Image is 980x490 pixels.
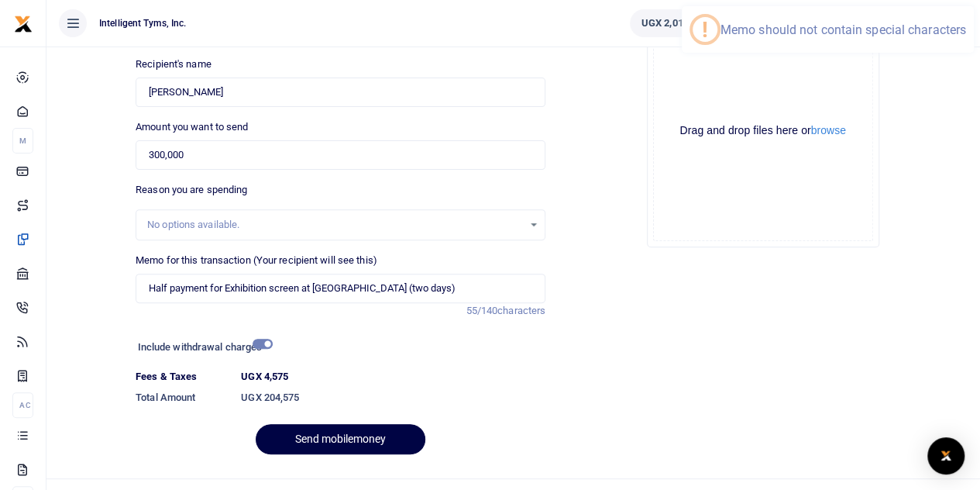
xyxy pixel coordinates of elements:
[256,424,425,454] button: Send mobilemoney
[136,119,248,135] label: Amount you want to send
[14,15,33,33] img: logo-small
[147,217,523,233] div: No options available.
[93,16,192,30] span: Intelligent Tyms, Inc.
[136,274,545,303] input: Enter extra information
[702,17,708,42] div: !
[12,392,33,418] li: Ac
[641,16,707,31] span: UGX 2,018,275
[647,15,879,247] div: File Uploader
[630,9,719,37] a: UGX 2,018,275
[654,123,872,138] div: Drag and drop files here or
[138,341,266,354] h6: Include withdrawal charges
[12,128,33,154] li: M
[129,369,235,385] dt: Fees & Taxes
[136,78,545,107] input: MTN & Airtel numbers are validated
[497,305,545,316] span: characters
[136,140,545,170] input: UGX
[466,305,497,316] span: 55/140
[927,437,965,474] div: Open Intercom Messenger
[720,22,966,37] div: Memo should not contain special characters
[811,125,846,136] button: browse
[136,253,377,268] label: Memo for this transaction (Your recipient will see this)
[624,9,725,37] li: Wallet ballance
[136,57,211,72] label: Recipient's name
[136,182,247,198] label: Reason you are spending
[14,17,33,29] a: logo-small logo-large logo-large
[241,369,288,385] label: UGX 4,575
[136,392,229,404] h6: Total Amount
[241,392,545,404] h6: UGX 204,575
